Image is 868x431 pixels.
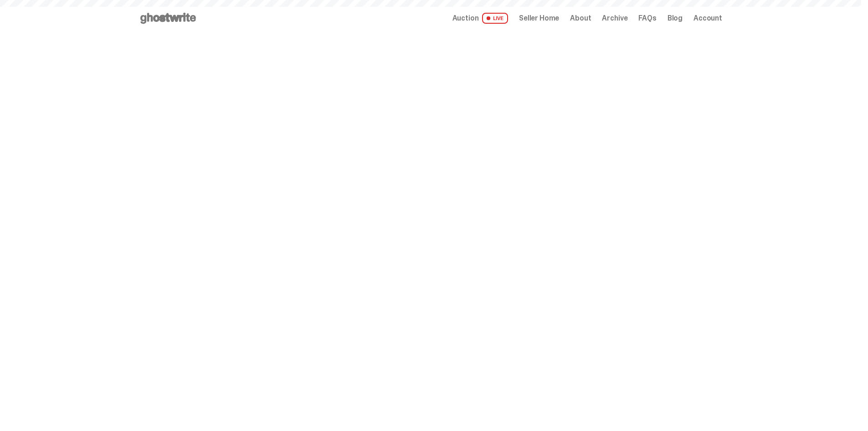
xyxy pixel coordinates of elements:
[452,15,479,22] span: Auction
[570,15,591,22] a: About
[482,13,508,24] span: LIVE
[668,15,683,22] a: Blog
[602,15,627,22] a: Archive
[638,15,656,22] a: FAQs
[452,13,508,24] a: Auction LIVE
[519,15,559,22] a: Seller Home
[693,15,722,22] a: Account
